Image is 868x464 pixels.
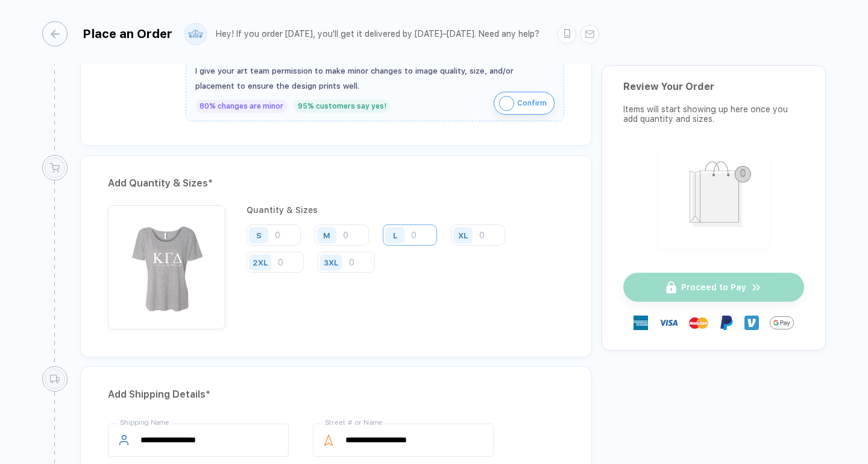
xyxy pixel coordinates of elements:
img: visa [659,313,678,332]
div: 80% changes are minor [195,100,288,113]
span: Confirm [517,94,547,113]
img: GPay [770,311,794,335]
img: Venmo [744,316,759,330]
div: Place an Order [83,27,172,41]
img: icon [499,96,514,111]
div: Items will start showing up here once you add quantity and sizes. [623,104,804,124]
div: Hey! If you order [DATE], you'll get it delivered by [DATE]–[DATE]. Need any help? [216,29,539,39]
div: 2XL [253,258,268,267]
div: Quantity & Sizes [247,205,564,215]
img: Paypal [719,316,734,330]
img: master-card [689,313,708,332]
img: user profile [185,24,206,45]
div: XL [458,230,468,240]
div: 95% customers say yes! [294,100,391,113]
div: 3XL [324,258,338,267]
div: I give your art team permission to make minor changes to image quality, size, and/or placement to... [195,63,555,94]
div: Add Quantity & Sizes [108,174,564,193]
div: Add Shipping Details [108,385,564,404]
div: L [393,230,397,240]
button: iconConfirm [494,92,555,115]
div: S [256,230,262,240]
img: a95e37e4-8064-4fe1-be3d-4d4c456d2f31_nt_front_1754596061515.jpg [114,211,219,317]
div: Review Your Order [623,81,804,92]
img: express [634,316,648,330]
div: M [323,230,330,240]
img: shopping_bag.png [664,153,764,241]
